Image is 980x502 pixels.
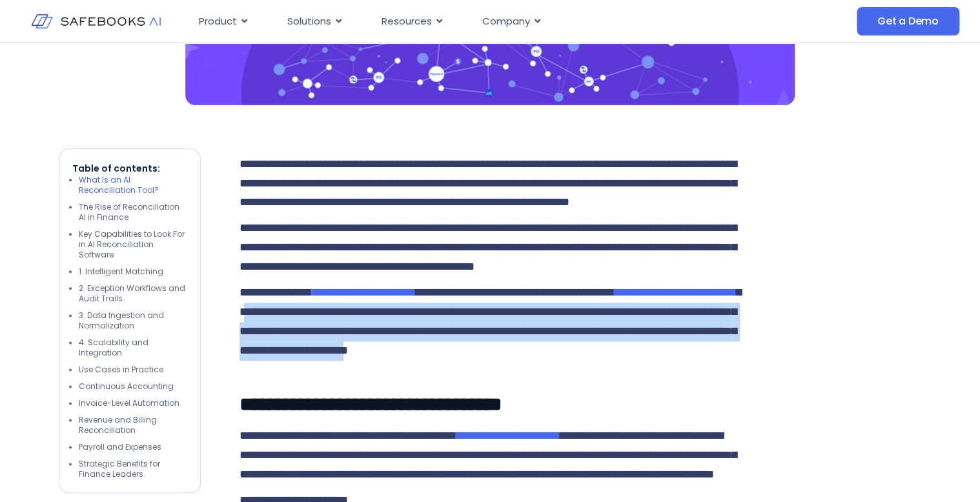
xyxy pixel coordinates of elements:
[79,283,187,304] li: 2. Exception Workflows and Audit Trails
[857,7,959,35] a: Get a Demo
[79,175,187,196] li: What Is an AI Reconciliation Tool?
[79,202,187,223] li: The Rise of Reconciliation AI in Finance
[198,14,236,29] span: Product
[79,365,187,375] li: Use Cases in Practice
[482,14,529,29] span: Company
[79,415,187,436] li: Revenue and Billing Reconciliation
[188,9,745,34] div: Menu Toggle
[79,337,187,358] li: 4. Scalability and Integration
[79,381,187,392] li: Continuous Accounting
[188,9,745,34] nav: Menu
[877,15,939,28] span: Get a Demo
[72,162,187,175] p: Table of contents:
[79,266,187,277] li: 1. Intelligent Matching
[79,442,187,452] li: Payroll and Expenses
[79,459,187,479] li: Strategic Benefits for Finance Leaders
[381,14,431,29] span: Resources
[287,14,331,29] span: Solutions
[79,229,187,260] li: Key Capabilities to Look For in AI Reconciliation Software
[79,310,187,331] li: 3. Data Ingestion and Normalization
[79,398,187,408] li: Invoice-Level Automation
